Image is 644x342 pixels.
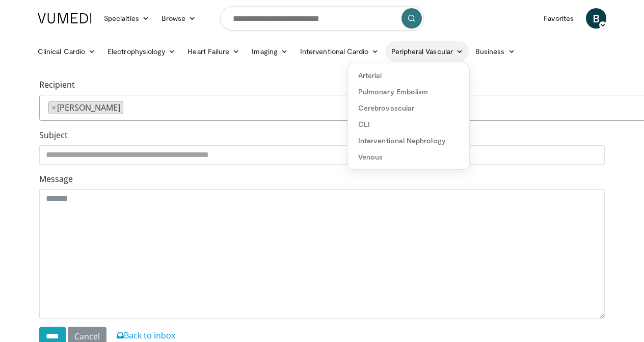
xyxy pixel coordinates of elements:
a: Peripheral Vascular [385,41,469,62]
a: Pulmonary Embolism [348,84,469,100]
a: Venous [348,149,469,165]
a: Interventional Cardio [294,41,385,62]
a: Imaging [246,41,294,62]
a: Arterial [348,67,469,84]
a: CLI [348,116,469,133]
img: VuMedi Logo [38,13,92,23]
li: Michelle O'Donoghue [48,101,123,114]
span: × [51,101,56,114]
a: Specialties [98,8,155,29]
a: Clinical Cardio [32,41,101,62]
a: Interventional Nephrology [348,133,469,149]
a: Favorites [538,8,580,29]
label: Recipient [39,78,75,91]
a: Back to inbox [117,330,175,341]
a: B [586,8,606,29]
input: Search topics, interventions [220,6,424,31]
a: Browse [155,8,202,29]
a: Cerebrovascular [348,100,469,116]
a: Business [469,41,521,62]
label: Subject [39,129,68,141]
label: Message [39,173,73,185]
a: Electrophysiology [101,41,181,62]
a: Heart Failure [181,41,246,62]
